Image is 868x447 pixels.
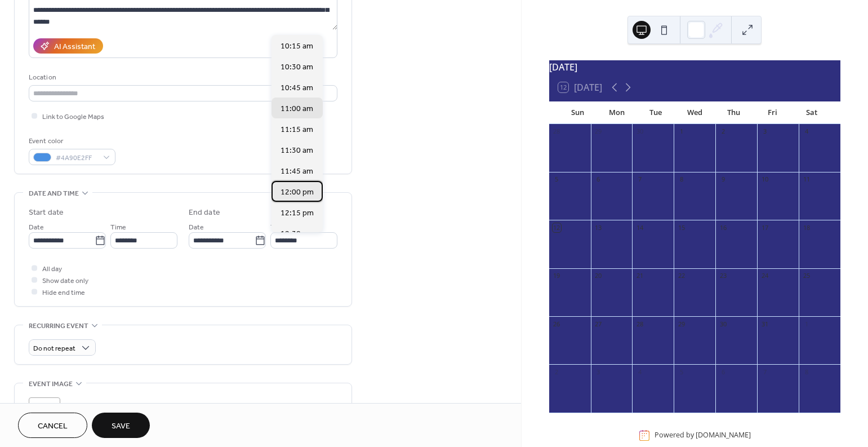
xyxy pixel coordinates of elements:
[281,145,313,157] span: 11:30 am
[92,413,150,438] button: Save
[594,127,603,136] div: 29
[677,368,686,376] div: 5
[635,272,644,280] div: 21
[636,101,675,124] div: Tue
[18,413,87,438] button: Cancel
[714,101,753,124] div: Thu
[33,38,103,54] button: AI Assistant
[594,272,603,280] div: 20
[760,368,769,376] div: 7
[42,263,62,275] span: All day
[802,272,811,280] div: 25
[54,41,95,53] div: AI Assistant
[802,223,811,232] div: 18
[29,207,64,219] div: Start date
[29,135,113,147] div: Event color
[281,61,313,73] span: 10:30 am
[719,320,727,328] div: 30
[635,127,644,136] div: 30
[281,124,313,136] span: 11:15 am
[719,175,727,184] div: 9
[802,368,811,376] div: 8
[33,342,75,355] span: Do not repeat
[802,175,811,184] div: 11
[281,82,313,94] span: 10:45 am
[597,101,636,124] div: Mon
[553,368,561,376] div: 2
[281,166,313,178] span: 11:45 am
[553,127,561,136] div: 28
[635,320,644,328] div: 28
[553,175,561,184] div: 5
[594,368,603,376] div: 3
[677,223,686,232] div: 15
[675,101,714,124] div: Wed
[29,397,60,429] div: ;
[760,175,769,184] div: 10
[112,421,130,432] span: Save
[42,287,85,299] span: Hide end time
[719,223,727,232] div: 16
[793,101,831,124] div: Sat
[270,222,286,233] span: Time
[29,188,79,200] span: Date and time
[594,320,603,328] div: 27
[594,175,603,184] div: 6
[719,127,727,136] div: 2
[677,320,686,328] div: 29
[558,101,597,124] div: Sun
[696,431,751,440] a: [DOMAIN_NAME]
[553,272,561,280] div: 19
[281,41,313,52] span: 10:15 am
[553,223,561,232] div: 12
[38,421,68,432] span: Cancel
[719,272,727,280] div: 23
[677,175,686,184] div: 8
[281,103,313,115] span: 11:00 am
[42,111,104,123] span: Link to Google Maps
[655,431,751,440] div: Powered by
[110,222,126,233] span: Time
[281,228,314,240] span: 12:30 pm
[760,223,769,232] div: 17
[29,72,335,83] div: Location
[677,127,686,136] div: 1
[719,368,727,376] div: 6
[802,320,811,328] div: 1
[29,378,73,390] span: Event image
[802,127,811,136] div: 4
[189,222,204,233] span: Date
[635,175,644,184] div: 7
[760,320,769,328] div: 31
[635,223,644,232] div: 14
[549,60,840,74] div: [DATE]
[760,127,769,136] div: 3
[281,187,314,198] span: 12:00 pm
[29,320,88,332] span: Recurring event
[594,223,603,232] div: 13
[56,152,97,164] span: #4A90E2FF
[42,275,88,287] span: Show date only
[189,207,220,219] div: End date
[281,207,314,219] span: 12:15 pm
[635,368,644,376] div: 4
[29,222,44,233] span: Date
[753,101,792,124] div: Fri
[760,272,769,280] div: 24
[677,272,686,280] div: 22
[553,320,561,328] div: 26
